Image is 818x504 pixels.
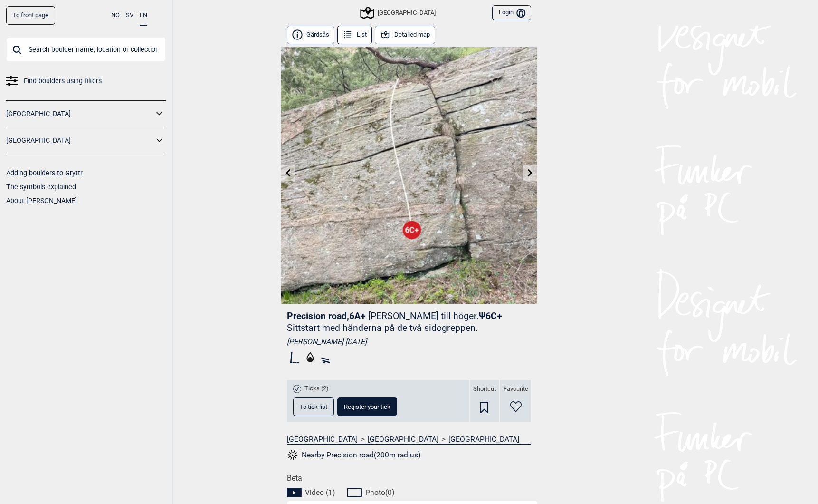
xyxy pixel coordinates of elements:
button: Login [492,5,531,21]
span: Photo ( 0 ) [365,488,394,497]
span: Register your tick [344,404,390,410]
a: To front page [6,6,55,25]
a: The symbols explained [6,183,76,191]
a: [GEOGRAPHIC_DATA] [448,435,519,444]
a: [GEOGRAPHIC_DATA] [287,435,358,444]
p: [PERSON_NAME] till höger. [368,310,479,321]
input: Search boulder name, location or collection [6,37,166,62]
button: Register your tick [337,397,397,416]
a: [GEOGRAPHIC_DATA] [6,107,153,121]
div: [GEOGRAPHIC_DATA] [361,7,436,19]
a: [GEOGRAPHIC_DATA] [6,134,153,147]
button: Gärdsås [287,26,334,44]
span: Ψ 6C+ [287,310,502,333]
a: Find boulders using filters [6,74,166,88]
a: Adding boulders to Gryttr [6,169,83,177]
button: Detailed map [375,26,435,44]
div: Shortcut [470,380,499,422]
nav: > > [287,435,531,444]
button: Nearby Precision road(200m radius) [287,449,420,461]
img: Precision road 230501 [281,47,537,304]
button: To tick list [293,397,334,416]
a: [GEOGRAPHIC_DATA] [368,435,438,444]
span: Favourite [504,385,528,393]
span: To tick list [300,404,327,410]
a: About [PERSON_NAME] [6,197,77,204]
button: SV [126,6,133,25]
span: Ticks (2) [304,385,329,393]
button: List [337,26,372,44]
button: NO [111,6,120,25]
span: Precision road , 6A+ [287,310,366,321]
span: Video ( 1 ) [305,488,335,497]
div: [PERSON_NAME] [DATE] [287,337,531,347]
p: Sittstart med händerna på de två sidogreppen. [287,322,478,333]
span: Find boulders using filters [24,74,102,88]
button: EN [140,6,147,26]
